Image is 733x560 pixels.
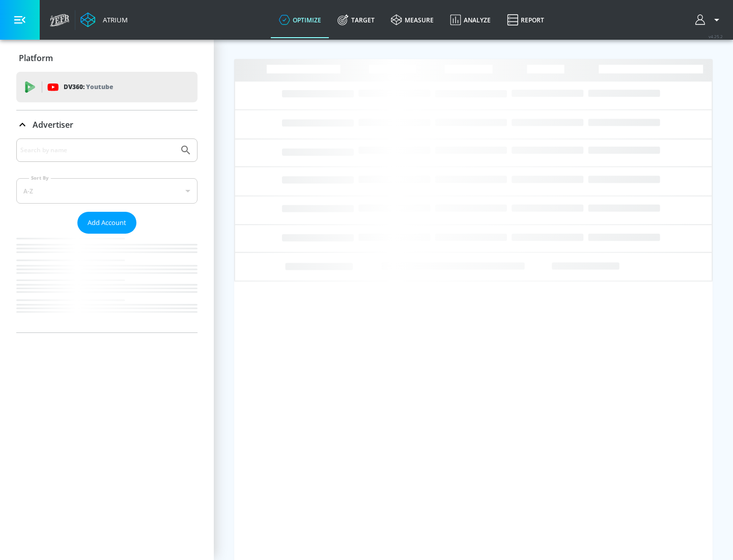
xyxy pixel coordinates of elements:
div: Advertiser [16,138,198,332]
p: Advertiser [33,119,73,130]
div: A-Z [16,178,198,204]
div: DV360: Youtube [16,72,198,102]
a: Report [499,2,552,38]
p: DV360: [64,81,113,93]
a: Analyze [442,2,499,38]
a: Target [329,2,383,38]
a: optimize [271,2,329,38]
span: v 4.25.2 [709,34,723,39]
label: Sort By [29,175,51,181]
a: measure [383,2,442,38]
button: Add Account [77,212,136,234]
p: Youtube [86,81,113,92]
span: Add Account [88,217,126,229]
p: Platform [19,52,53,64]
input: Search by name [20,144,175,157]
div: Platform [16,44,198,72]
div: Advertiser [16,110,198,139]
a: Atrium [80,12,128,27]
nav: list of Advertiser [16,234,198,332]
div: Atrium [99,15,128,24]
